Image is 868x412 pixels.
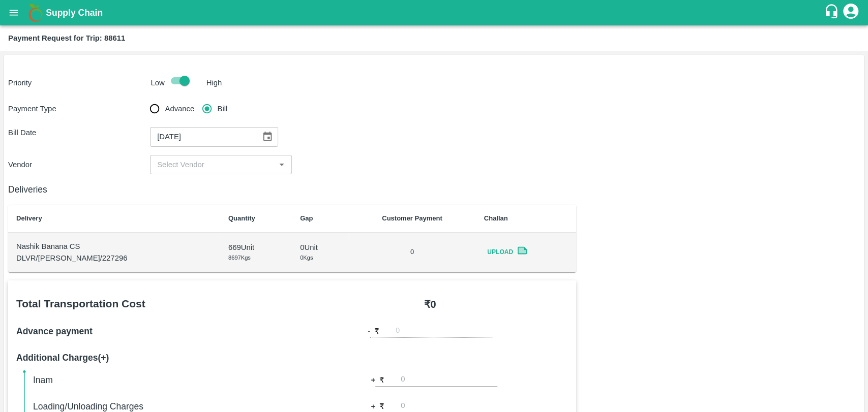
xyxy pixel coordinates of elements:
input: 0 [396,324,492,338]
input: Bill Date [150,127,254,146]
p: ₹ [379,374,384,386]
span: Upload [484,245,517,260]
span: Bill [218,103,228,114]
b: Payment Request for Trip: 88611 [8,34,125,42]
b: Supply Chain [46,8,103,18]
p: Payment Type [8,103,150,114]
b: Advance payment [16,326,93,336]
p: Low [151,77,165,88]
b: Total Transportation Cost [16,298,145,309]
a: Supply Chain [46,6,824,20]
button: open drawer [2,1,25,24]
td: 0 [348,233,476,272]
div: customer-support [824,4,842,22]
p: 0 Unit [300,242,340,253]
b: Additional Charges(+) [16,353,109,363]
span: Advance [165,103,194,114]
p: Priority [8,77,147,88]
p: ₹ [379,401,384,412]
h6: Inam [33,373,301,387]
b: ₹ 0 [424,299,436,310]
input: 0 [401,373,497,387]
b: Challan [484,214,508,222]
b: + [371,374,375,386]
h6: Deliveries [8,182,576,197]
p: Nashik Banana CS [16,241,212,252]
b: + [371,401,375,412]
b: Customer Payment [382,214,442,222]
p: High [206,77,222,88]
div: account of current user [842,2,860,23]
p: Bill Date [8,127,150,138]
img: logo [25,3,46,23]
p: DLVR/[PERSON_NAME]/227296 [16,252,212,264]
p: Vendor [8,159,150,170]
button: Choose date, selected date is Sep 15, 2025 [258,127,277,146]
b: Delivery [16,214,42,222]
b: - [368,326,370,337]
p: ₹ [374,326,379,337]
